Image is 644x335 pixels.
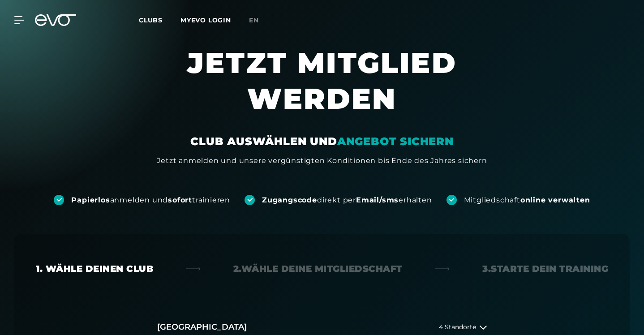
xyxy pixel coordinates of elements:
[190,134,453,149] div: CLUB AUSWÄHLEN UND
[157,322,247,333] h2: [GEOGRAPHIC_DATA]
[139,16,163,24] span: Clubs
[356,196,399,204] strong: Email/sms
[139,16,180,24] a: Clubs
[464,195,590,205] div: Mitgliedschaft
[249,15,270,26] a: en
[71,195,230,205] div: anmelden und trainieren
[36,262,153,275] div: 1. Wähle deinen Club
[233,262,403,275] div: 2. Wähle deine Mitgliedschaft
[168,196,192,204] strong: sofort
[71,196,110,204] strong: Papierlos
[249,16,259,24] span: en
[262,196,317,204] strong: Zugangscode
[116,45,528,134] h1: JETZT MITGLIED WERDEN
[439,324,476,331] span: 4 Standorte
[157,155,487,166] div: Jetzt anmelden und unsere vergünstigten Konditionen bis Ende des Jahres sichern
[337,135,454,148] em: ANGEBOT SICHERN
[482,262,608,275] div: 3. Starte dein Training
[180,16,231,24] a: MYEVO LOGIN
[520,196,590,204] strong: online verwalten
[262,195,432,205] div: direkt per erhalten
